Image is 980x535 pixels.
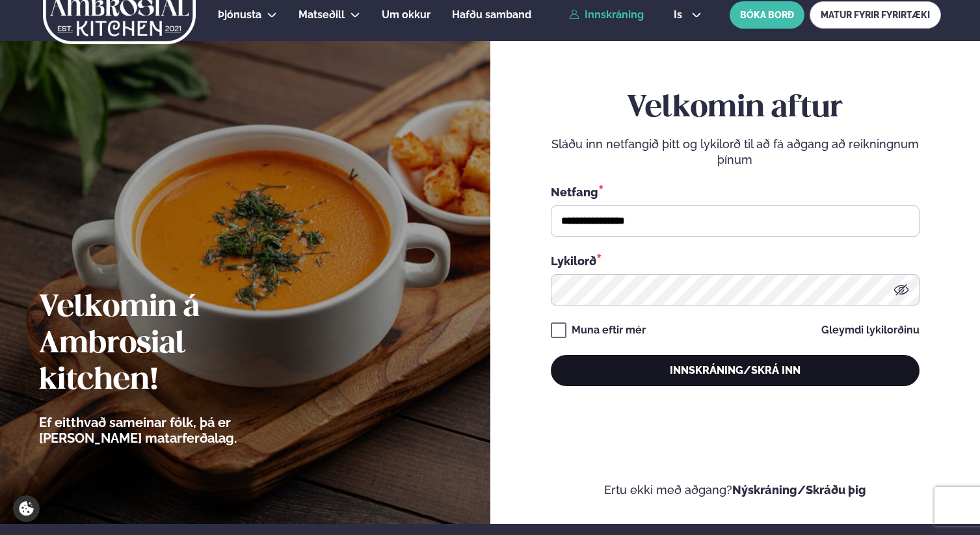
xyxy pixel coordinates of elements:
a: Um okkur [382,7,430,23]
button: Innskráning/Skrá inn [551,355,920,386]
div: Lykilorð [551,252,920,269]
a: Matseðill [298,7,345,23]
a: MATUR FYRIR FYRIRTÆKI [810,1,941,29]
a: Hafðu samband [452,7,531,23]
a: Nýskráning/Skráðu þig [732,483,866,497]
a: Innskráning [569,9,644,21]
span: Hafðu samband [452,8,531,21]
p: Sláðu inn netfangið þitt og lykilorð til að fá aðgang að reikningnum þínum [551,137,920,168]
p: Ef eitthvað sameinar fólk, þá er [PERSON_NAME] matarferðalag. [39,415,309,446]
h2: Velkomin á Ambrosial kitchen! [39,290,309,399]
p: Ertu ekki með aðgang? [529,482,942,498]
a: Cookie settings [13,495,40,522]
a: Gleymdi lykilorðinu [821,325,920,335]
span: is [674,10,686,20]
span: Matseðill [298,8,345,21]
span: Þjónusta [218,8,261,21]
div: Netfang [551,183,920,200]
span: Um okkur [382,8,430,21]
a: Þjónusta [218,7,261,23]
h2: Velkomin aftur [551,90,920,127]
button: is [663,10,712,20]
button: BÓKA BORÐ [730,1,804,29]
